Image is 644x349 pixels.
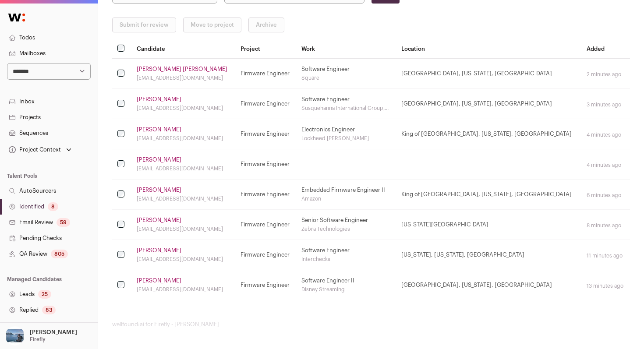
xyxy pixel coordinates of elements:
td: Firmware Engineer [235,240,296,270]
div: Susquehanna International Group,... [301,105,391,112]
button: Open dropdown [7,144,73,156]
td: [GEOGRAPHIC_DATA], [US_STATE], [GEOGRAPHIC_DATA] [396,270,581,300]
a: [PERSON_NAME] [137,187,181,194]
div: 805 [51,250,68,258]
td: Firmware Engineer [235,149,296,180]
div: [EMAIL_ADDRESS][DOMAIN_NAME] [137,105,230,112]
td: Firmware Engineer [235,59,296,89]
td: Software Engineer II [296,270,396,300]
div: [EMAIL_ADDRESS][DOMAIN_NAME] [137,135,230,142]
th: Location [396,39,581,59]
div: [EMAIL_ADDRESS][DOMAIN_NAME] [137,286,230,293]
div: 11 minutes ago [587,252,625,259]
th: Candidate [131,39,235,59]
div: [EMAIL_ADDRESS][DOMAIN_NAME] [137,74,230,81]
td: Firmware Engineer [235,270,296,300]
td: [GEOGRAPHIC_DATA], [US_STATE], [GEOGRAPHIC_DATA] [396,89,581,119]
div: Lockheed [PERSON_NAME] [301,135,391,142]
a: [PERSON_NAME] [137,277,181,284]
div: Disney Streaming [301,286,391,293]
td: [US_STATE][GEOGRAPHIC_DATA] [396,210,581,240]
div: 8 [48,202,58,211]
td: Electronics Engineer [296,119,396,149]
p: Firefly [30,336,46,343]
div: 6 minutes ago [587,192,625,199]
td: King of [GEOGRAPHIC_DATA], [US_STATE], [GEOGRAPHIC_DATA] [396,180,581,210]
td: Software Engineer [296,240,396,270]
div: 8 minutes ago [587,222,625,229]
div: Interchecks [301,256,391,263]
img: Wellfound [4,9,30,26]
div: [EMAIL_ADDRESS][DOMAIN_NAME] [137,195,230,202]
td: [US_STATE], [US_STATE], [GEOGRAPHIC_DATA] [396,240,581,270]
td: [GEOGRAPHIC_DATA], [US_STATE], [GEOGRAPHIC_DATA] [396,59,581,89]
a: [PERSON_NAME] [137,247,181,254]
a: [PERSON_NAME] [PERSON_NAME] [137,66,227,73]
img: 17109629-medium_jpg [5,326,25,345]
td: Firmware Engineer [235,119,296,149]
th: Project [235,39,296,59]
button: Open dropdown [4,326,79,345]
div: Zebra Technologies [301,226,391,233]
a: [PERSON_NAME] [137,126,181,133]
div: [EMAIL_ADDRESS][DOMAIN_NAME] [137,226,230,233]
div: 4 minutes ago [587,131,625,138]
td: Firmware Engineer [235,210,296,240]
div: [EMAIL_ADDRESS][DOMAIN_NAME] [137,165,230,172]
a: [PERSON_NAME] [137,96,181,103]
div: 59 [57,218,70,227]
td: Software Engineer [296,59,396,89]
div: Project Context [7,146,61,153]
div: Square [301,74,391,81]
p: [PERSON_NAME] [30,329,77,336]
td: Firmware Engineer [235,180,296,210]
td: Senior Software Engineer [296,210,396,240]
div: 2 minutes ago [587,71,625,78]
footer: wellfound:ai for Firefly - [PERSON_NAME] [112,321,630,328]
div: 4 minutes ago [587,162,625,169]
div: [EMAIL_ADDRESS][DOMAIN_NAME] [137,256,230,263]
div: Amazon [301,195,391,202]
td: Firmware Engineer [235,89,296,119]
a: [PERSON_NAME] [137,156,181,163]
div: 83 [42,306,56,314]
th: Work [296,39,396,59]
div: 25 [38,290,51,299]
div: 13 minutes ago [587,282,625,289]
th: Added [581,39,630,59]
a: [PERSON_NAME] [137,217,181,224]
td: King of [GEOGRAPHIC_DATA], [US_STATE], [GEOGRAPHIC_DATA] [396,119,581,149]
td: Software Engineer [296,89,396,119]
div: 3 minutes ago [587,101,625,108]
td: Embedded Firmware Engineer II [296,180,396,210]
